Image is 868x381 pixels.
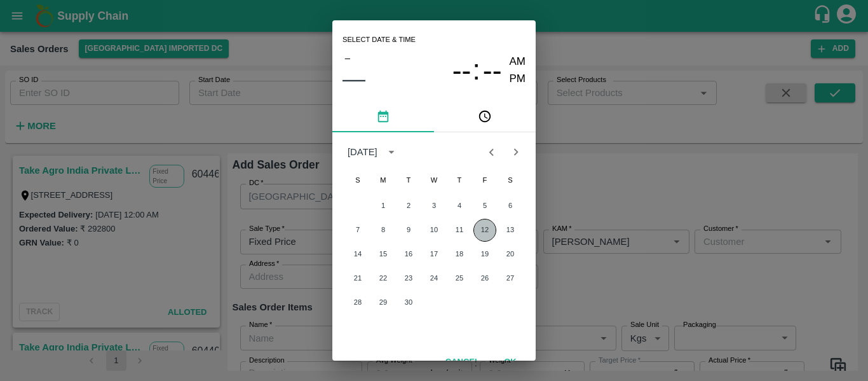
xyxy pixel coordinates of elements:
[423,243,445,266] button: 17
[423,195,445,218] button: 3
[342,31,416,50] span: Select date & time
[479,140,503,164] button: Previous month
[483,53,502,87] button: --
[473,168,496,193] span: Friday
[397,267,420,290] button: 23
[448,195,471,218] button: 4
[332,102,434,132] button: pick date
[499,267,522,290] button: 27
[397,168,420,193] span: Tuesday
[499,243,522,266] button: 20
[473,219,496,242] button: 12
[440,351,485,373] button: Cancel
[397,291,420,314] button: 30
[423,168,445,193] span: Wednesday
[504,140,528,164] button: Next month
[510,71,526,88] button: PM
[397,195,420,218] button: 2
[346,267,369,290] button: 21
[346,291,369,314] button: 28
[346,243,369,266] button: 14
[510,53,526,71] button: AM
[397,243,420,266] button: 16
[490,351,531,373] button: OK
[448,267,471,290] button: 25
[434,102,536,132] button: pick time
[423,267,445,290] button: 24
[348,145,377,159] div: [DATE]
[381,142,402,162] button: calendar view is open, switch to year view
[452,53,471,87] button: --
[345,50,350,66] span: –
[342,50,353,66] button: –
[473,243,496,266] button: 19
[372,243,395,266] button: 15
[346,219,369,242] button: 7
[473,195,496,218] button: 5
[372,195,395,218] button: 1
[423,219,445,242] button: 10
[499,168,522,193] span: Saturday
[448,168,471,193] span: Thursday
[372,267,395,290] button: 22
[483,54,502,87] span: --
[472,53,480,87] span: :
[448,219,471,242] button: 11
[372,219,395,242] button: 8
[473,267,496,290] button: 26
[372,291,395,314] button: 29
[499,195,522,218] button: 6
[499,219,522,242] button: 13
[346,168,369,193] span: Sunday
[372,168,395,193] span: Monday
[397,219,420,242] button: 9
[452,54,471,87] span: --
[342,66,365,92] button: ––
[448,243,471,266] button: 18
